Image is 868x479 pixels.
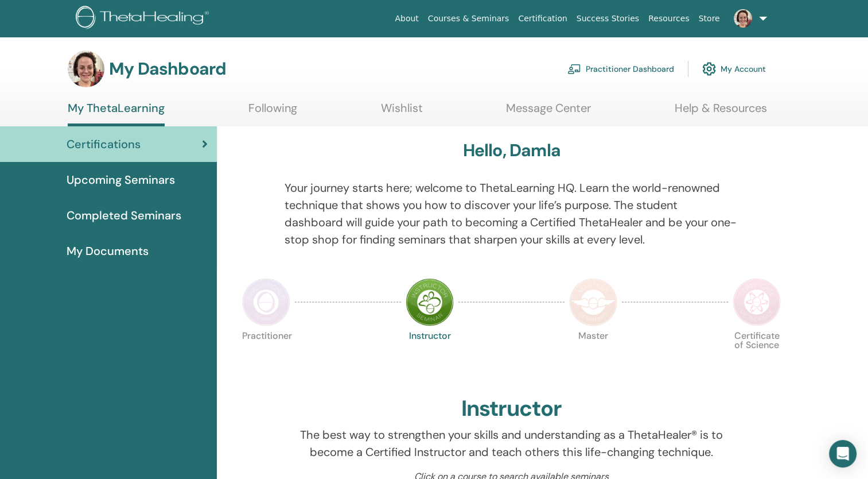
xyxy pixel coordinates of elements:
a: Store [694,8,725,29]
h3: My Dashboard [109,59,226,79]
p: The best way to strengthen your skills and understanding as a ThetaHealer® is to become a Certifi... [285,426,738,461]
a: Certification [513,8,571,29]
span: Upcoming Seminars [67,171,175,188]
a: Practitioner Dashboard [567,56,674,82]
div: Open Intercom Messenger [829,440,857,468]
img: chalkboard-teacher.svg [567,64,581,74]
a: Resources [644,8,694,29]
a: My ThetaLearning [68,101,165,126]
span: My Documents [67,242,149,260]
a: Message Center [506,101,591,123]
p: Instructor [406,331,454,380]
h2: Instructor [461,396,562,422]
h3: Hello, Damla [462,140,560,161]
span: Certifications [67,136,141,153]
a: Success Stories [572,8,644,29]
span: Completed Seminars [67,207,181,224]
p: Master [569,331,617,380]
a: Following [248,101,297,123]
img: Instructor [406,278,454,326]
a: My Account [702,56,766,82]
img: logo.png [76,6,213,32]
img: Certificate of Science [733,278,781,326]
a: Courses & Seminars [423,8,514,29]
p: Practitioner [242,331,290,380]
img: default.jpg [68,51,104,87]
a: Wishlist [381,101,423,123]
a: Help & Resources [675,101,767,123]
p: Certificate of Science [733,331,781,380]
img: cog.svg [702,59,716,79]
img: Master [569,278,617,326]
img: Practitioner [242,278,290,326]
p: Your journey starts here; welcome to ThetaLearning HQ. Learn the world-renowned technique that sh... [285,179,738,248]
img: default.jpg [734,9,752,28]
a: About [390,8,423,29]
